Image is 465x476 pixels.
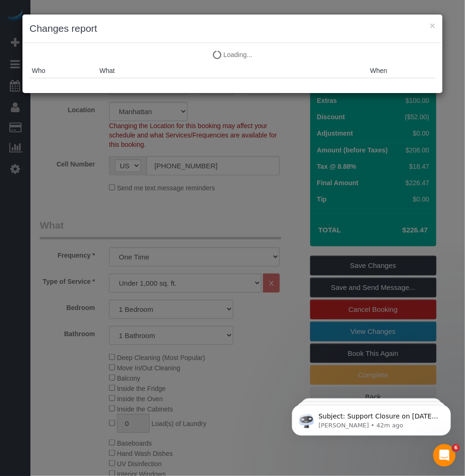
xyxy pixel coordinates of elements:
button: × [430,21,436,30]
h3: Changes report [29,22,436,36]
iframe: Intercom notifications message [278,385,465,451]
span: 6 [452,444,460,452]
th: What [97,64,368,78]
p: Loading... [29,50,436,59]
iframe: Intercom live chat [433,444,456,467]
th: Who [29,64,97,78]
sui-modal: Changes report [22,14,443,93]
th: When [368,64,436,78]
